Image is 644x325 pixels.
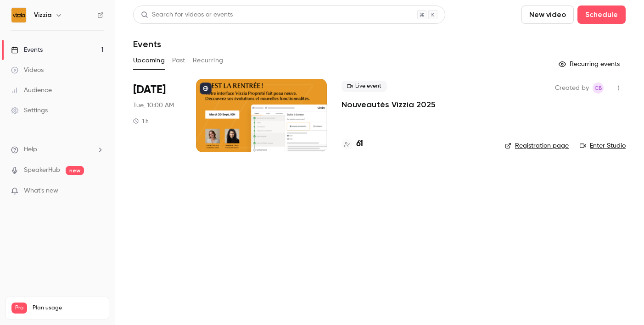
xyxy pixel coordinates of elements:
span: Created by [555,83,589,94]
a: Registration page [505,141,569,150]
div: Sep 30 Tue, 10:00 AM (Europe/Paris) [133,79,181,152]
h6: Vizzia [34,11,51,20]
span: Pro [11,303,27,314]
span: Tue, 10:00 AM [133,101,174,110]
div: Settings [11,106,48,115]
img: Vizzia [11,8,26,22]
span: new [66,166,84,175]
a: Nouveautés Vizzia 2025 [342,99,436,110]
a: 61 [342,138,363,150]
button: New video [521,6,574,24]
span: Live event [342,81,387,92]
div: 1 h [133,117,149,125]
h1: Events [133,39,161,50]
span: Chloé Barre [593,83,604,94]
div: Search for videos or events [141,10,233,20]
div: Events [11,45,43,55]
span: Help [24,145,37,154]
button: Recurring [193,53,224,68]
button: Past [172,53,185,68]
span: CB [594,83,602,94]
span: Plan usage [33,304,103,312]
a: SpeakerHub [24,165,60,175]
a: Enter Studio [580,141,626,150]
span: What's new [24,186,58,196]
button: Schedule [577,6,626,24]
button: Recurring events [554,57,626,72]
div: Audience [11,86,52,95]
h4: 61 [356,138,363,150]
span: [DATE] [133,83,166,97]
button: Upcoming [133,53,165,68]
div: Videos [11,66,44,75]
li: help-dropdown-opener [11,145,104,154]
